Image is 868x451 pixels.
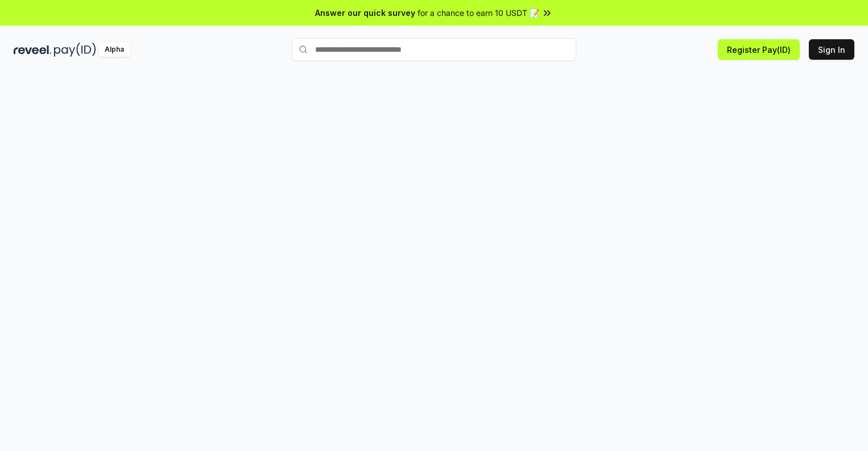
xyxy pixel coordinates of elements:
[98,43,130,57] div: Alpha
[718,39,800,60] button: Register Pay(ID)
[315,7,415,19] span: Answer our quick survey
[14,43,52,57] img: reveel_dark
[54,43,96,57] img: pay_id
[809,39,854,60] button: Sign In
[418,7,539,19] span: for a chance to earn 10 USDT 📝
